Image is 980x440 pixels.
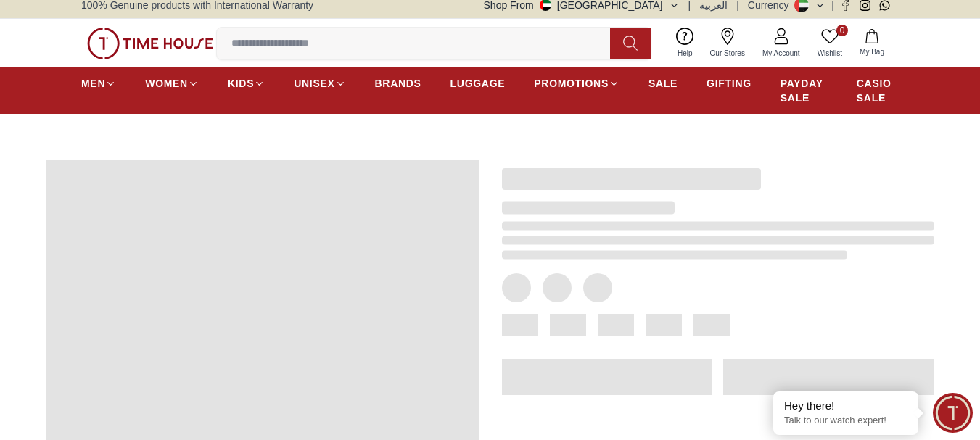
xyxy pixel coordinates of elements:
[81,70,116,96] a: MEN
[857,70,899,111] a: CASIO SALE
[707,76,752,91] span: GIFTING
[375,76,421,91] span: BRANDS
[836,25,848,36] span: 0
[757,48,806,59] span: My Account
[375,70,421,96] a: BRANDS
[228,76,254,91] span: KIDS
[781,70,828,111] a: PAYDAY SALE
[851,26,893,60] button: My Bag
[701,25,754,62] a: Our Stores
[809,25,851,62] a: 0Wishlist
[933,393,973,433] div: Chat Widget
[81,76,105,91] span: MEN
[669,25,701,62] a: Help
[450,70,506,96] a: LUGGAGE
[294,70,345,96] a: UNISEX
[648,70,678,96] a: SALE
[534,76,609,91] span: PROMOTIONS
[672,48,699,59] span: Help
[450,76,506,91] span: LUGGAGE
[228,70,265,96] a: KIDS
[145,70,199,96] a: WOMEN
[812,48,848,59] span: Wishlist
[648,76,678,91] span: SALE
[784,415,907,427] p: Talk to our watch expert!
[87,28,213,59] img: ...
[704,48,751,59] span: Our Stores
[145,76,188,91] span: WOMEN
[784,399,907,413] div: Hey there!
[781,76,828,105] span: PAYDAY SALE
[854,46,890,57] span: My Bag
[857,76,899,105] span: CASIO SALE
[707,70,752,96] a: GIFTING
[534,70,619,96] a: PROMOTIONS
[294,76,334,91] span: UNISEX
